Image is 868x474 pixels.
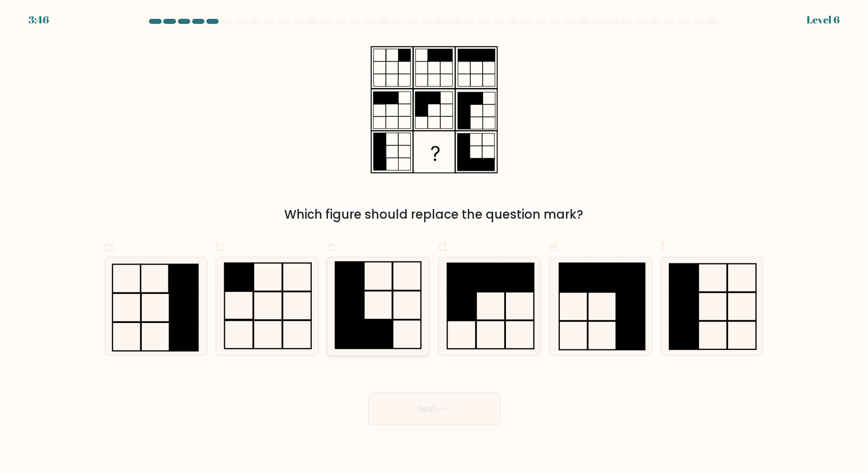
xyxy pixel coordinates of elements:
[549,236,560,256] span: e.
[105,236,117,256] span: a.
[28,12,49,27] div: 3:46
[327,236,338,256] span: c.
[216,236,228,256] span: b.
[806,12,840,27] div: Level 6
[111,205,758,224] div: Which figure should replace the question mark?
[438,236,450,256] span: d.
[368,393,500,425] button: Next
[661,236,668,256] span: f.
